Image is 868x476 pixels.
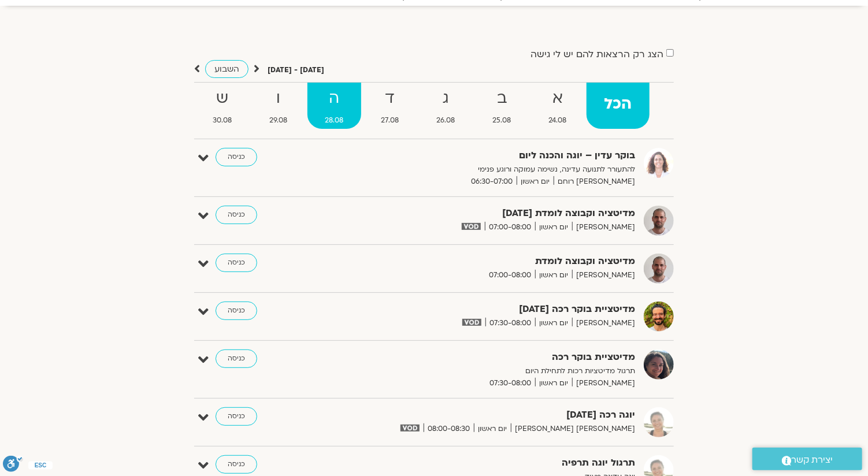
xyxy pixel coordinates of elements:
[216,206,257,224] a: כניסה
[363,85,417,111] strong: ד
[216,254,257,272] a: כניסה
[531,114,584,127] span: 24.08
[792,452,833,468] span: יצירת קשר
[587,83,650,129] a: הכל
[307,83,361,129] a: ה28.08
[572,377,635,389] span: [PERSON_NAME]
[363,114,417,127] span: 27.08
[352,365,635,377] p: תרגול מדיטציות רכות לתחילת היום
[352,254,635,269] strong: מדיטציה וקבוצה לומדת
[252,83,305,129] a: ו29.08
[268,64,324,76] p: [DATE] - [DATE]
[307,114,361,127] span: 28.08
[462,223,481,230] img: vodicon
[485,221,535,233] span: 07:00-08:00
[195,83,250,129] a: ש30.08
[467,176,517,188] span: 06:30-07:00
[424,423,474,435] span: 08:00-08:30
[352,407,635,423] strong: יוגה רכה [DATE]
[535,317,572,329] span: יום ראשון
[205,60,248,78] a: השבוע
[419,114,473,127] span: 26.08
[485,269,535,281] span: 07:00-08:00
[752,448,862,470] a: יצירת קשר
[352,302,635,317] strong: מדיטציית בוקר רכה [DATE]
[511,423,635,435] span: [PERSON_NAME] [PERSON_NAME]
[572,269,635,281] span: [PERSON_NAME]
[195,114,250,127] span: 30.08
[531,49,663,59] label: הצג רק הרצאות להם יש לי גישה
[475,85,529,111] strong: ב
[363,83,417,129] a: ד27.08
[572,221,635,233] span: [PERSON_NAME]
[216,148,257,166] a: כניסה
[216,407,257,426] a: כניסה
[216,455,257,474] a: כניסה
[352,163,635,176] p: להתעורר לתנועה עדינה, נשימה עמוקה ורוגע פנימי
[474,423,511,435] span: יום ראשון
[531,83,584,129] a: א24.08
[352,148,635,163] strong: בוקר עדין – יוגה והכנה ליום
[535,269,572,281] span: יום ראשון
[462,319,481,326] img: vodicon
[517,176,554,188] span: יום ראשון
[475,114,529,127] span: 25.08
[572,317,635,329] span: [PERSON_NAME]
[352,455,635,471] strong: תרגול יוגה תרפיה
[252,114,305,127] span: 29.08
[475,83,529,129] a: ב25.08
[352,206,635,221] strong: מדיטציה וקבוצה לומדת [DATE]
[195,85,250,111] strong: ש
[587,91,650,117] strong: הכל
[216,302,257,320] a: כניסה
[419,83,473,129] a: ג26.08
[352,349,635,365] strong: מדיטציית בוקר רכה
[554,176,635,188] span: [PERSON_NAME] רוחם
[531,85,584,111] strong: א
[535,377,572,389] span: יום ראשון
[485,377,535,389] span: 07:30-08:00
[307,85,361,111] strong: ה
[214,64,239,75] span: השבוע
[485,317,535,329] span: 07:30-08:00
[400,425,420,432] img: vodicon
[419,85,473,111] strong: ג
[216,349,257,368] a: כניסה
[535,221,572,233] span: יום ראשון
[252,85,305,111] strong: ו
